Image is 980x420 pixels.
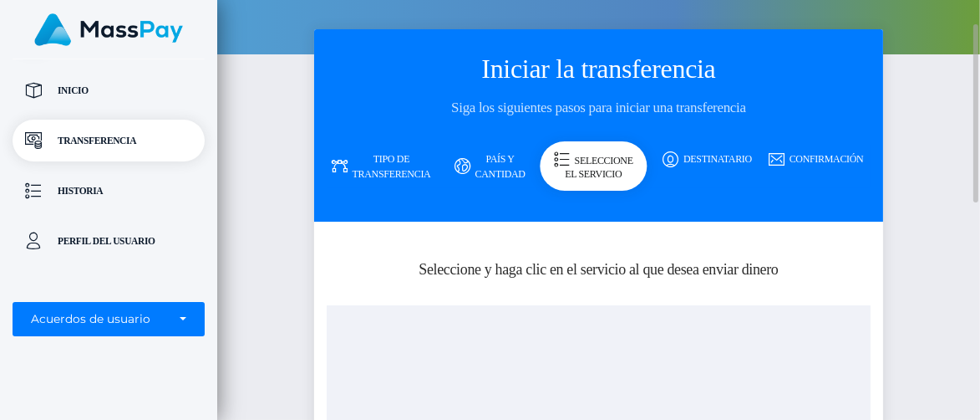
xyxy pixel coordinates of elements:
[762,145,871,174] a: Confirmación
[19,228,198,254] p: Perfil del usuario
[435,145,544,188] a: País y cantidad
[19,178,198,203] p: Historia
[13,170,205,212] a: Historia
[31,311,168,327] div: Acuerdos de usuario
[327,98,871,118] h3: Siga los siguientes pasos para iniciar una transferencia
[653,145,762,174] a: Destinatario
[327,50,871,88] h3: Iniciar la transferencia
[34,13,183,46] img: MassPay
[13,120,205,161] a: Transferencia
[327,259,871,280] h5: Seleccione y haga clic en el servicio al que desea enviar dinero
[13,220,205,262] a: Perfil del usuario
[19,128,198,153] p: Transferencia
[13,302,205,336] button: Acuerdos de usuario
[19,78,198,103] p: Inicio
[13,69,205,111] a: Inicio
[540,141,647,191] div: Seleccione el servicio
[327,145,435,188] a: Tipo de transferencia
